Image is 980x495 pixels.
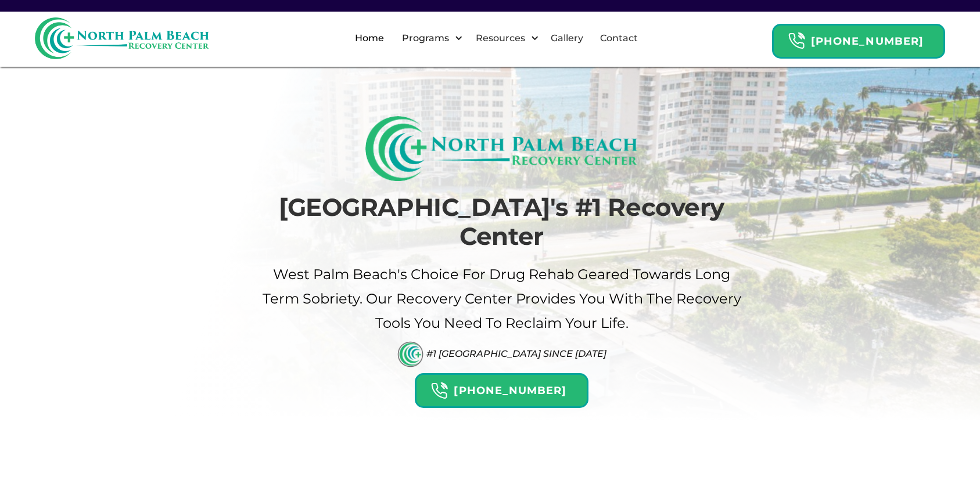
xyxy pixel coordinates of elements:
a: Header Calendar Icons[PHONE_NUMBER] [772,18,945,59]
h1: [GEOGRAPHIC_DATA]'s #1 Recovery Center [261,193,743,251]
img: North Palm Beach Recovery Logo (Rectangle) [365,116,638,181]
a: Contact [593,20,645,57]
img: Header Calendar Icons [788,32,805,50]
div: Resources [466,20,542,57]
a: Header Calendar Icons[PHONE_NUMBER] [415,367,588,408]
div: Programs [399,31,452,45]
strong: [PHONE_NUMBER] [454,384,566,397]
div: Resources [473,31,528,45]
p: West palm beach's Choice For drug Rehab Geared Towards Long term sobriety. Our Recovery Center pr... [261,262,743,335]
div: #1 [GEOGRAPHIC_DATA] Since [DATE] [426,348,606,359]
strong: [PHONE_NUMBER] [811,35,924,48]
a: Gallery [544,20,590,57]
img: Header Calendar Icons [430,382,448,400]
a: Home [348,20,391,57]
div: Programs [392,20,466,57]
